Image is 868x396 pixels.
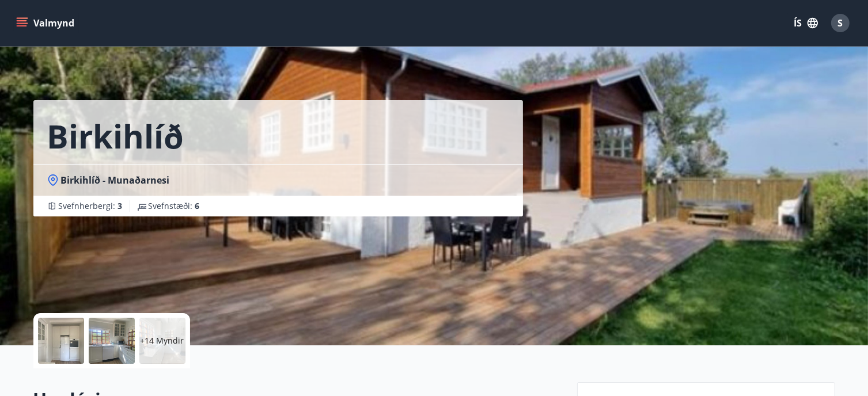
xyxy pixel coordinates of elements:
span: S [838,17,843,29]
span: Birkihlíð - Munaðarnesi [61,174,170,186]
h1: Birkihlíð [47,114,184,158]
span: 3 [118,200,123,211]
span: Svefnstæði : [149,200,200,212]
span: 6 [195,200,200,211]
span: Svefnherbergi : [59,200,123,212]
button: ÍS [787,13,824,33]
button: menu [14,13,79,33]
button: S [827,9,854,37]
p: +14 Myndir [141,335,184,346]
